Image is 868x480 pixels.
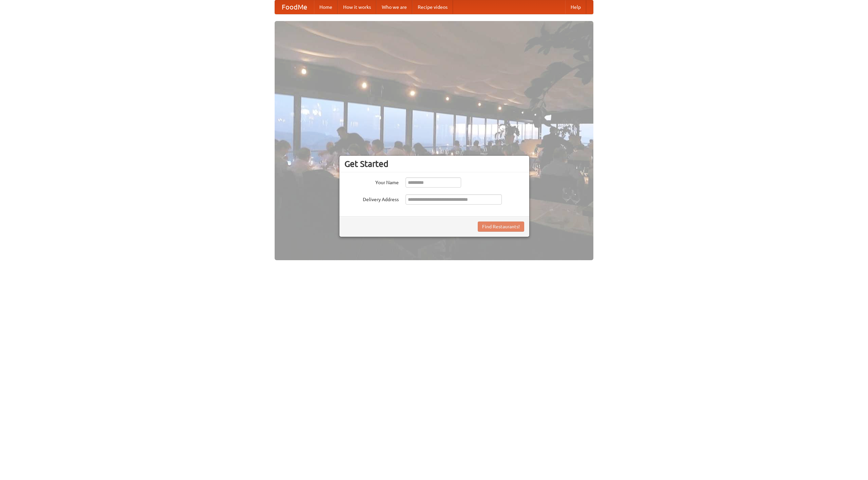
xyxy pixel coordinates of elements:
a: Recipe videos [412,0,453,14]
a: FoodMe [275,0,314,14]
h3: Get Started [344,159,524,169]
a: Home [314,0,338,14]
button: Find Restaurants! [478,222,524,232]
label: Your Name [344,177,399,186]
label: Delivery Address [344,194,399,203]
a: Who we are [376,0,412,14]
a: Help [565,0,586,14]
a: How it works [338,0,376,14]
